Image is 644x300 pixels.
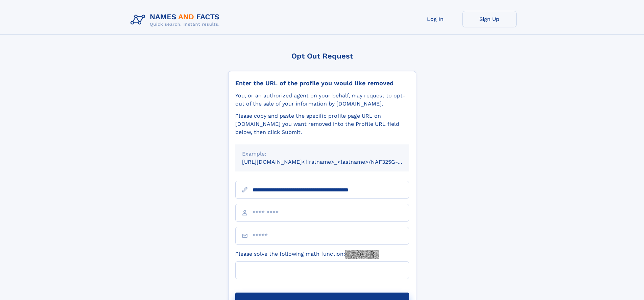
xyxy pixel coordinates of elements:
a: Log In [408,11,462,27]
div: You, or an authorized agent on your behalf, may request to opt-out of the sale of your informatio... [235,92,409,108]
div: Opt Out Request [228,52,416,60]
img: Logo Names and Facts [128,11,225,29]
small: [URL][DOMAIN_NAME]<firstname>_<lastname>/NAF325G-xxxxxxxx [242,159,422,165]
div: Please copy and paste the specific profile page URL on [DOMAIN_NAME] you want removed into the Pr... [235,112,409,136]
label: Please solve the following math function: [235,250,379,259]
a: Sign Up [462,11,517,27]
div: Example: [242,150,402,158]
div: Enter the URL of the profile you would like removed [235,79,409,87]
